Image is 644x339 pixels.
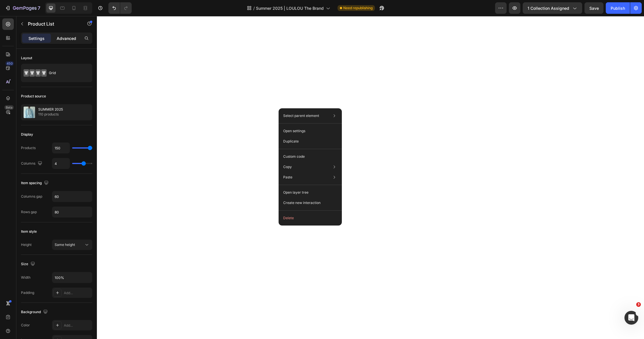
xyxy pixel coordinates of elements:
p: SUMMER 2025 [38,107,63,111]
div: Add... [64,290,91,296]
span: 3 [636,302,641,307]
div: 450 [5,61,14,66]
p: Settings [28,35,45,41]
button: Save [584,2,603,14]
div: Display [21,132,33,137]
div: Add... [64,323,91,328]
div: Color [21,323,30,328]
input: Auto [52,191,92,202]
p: Open settings [283,128,305,134]
input: Auto [52,272,92,283]
div: Rows gap [21,209,37,215]
p: Product List [28,20,77,27]
p: Open layer tree [283,190,308,195]
div: Columns [21,160,43,167]
span: Summer 2025 | LOULOU The Brand [256,5,324,11]
iframe: Intercom live chat [624,311,638,325]
input: Auto [52,207,92,217]
iframe: Design area [97,16,644,339]
div: Grid [49,66,84,80]
div: Product source [21,94,46,99]
input: Auto [52,143,70,153]
button: 7 [2,2,43,14]
p: Custom code [283,154,305,159]
div: Size [21,260,36,268]
span: Same height [55,242,75,247]
p: 110 products [38,111,63,117]
button: Publish [606,2,630,14]
p: Duplicate [283,139,299,144]
div: Columns gap [21,194,42,199]
p: Select parent element [283,113,319,118]
span: Save [589,6,599,11]
span: Need republishing [343,5,373,11]
button: 1 collection assigned [523,2,582,14]
input: Auto [52,158,70,169]
p: Create new interaction [283,200,321,206]
p: Paste [283,175,292,180]
div: Beta [4,105,14,110]
button: Delete [281,213,340,223]
p: Copy [283,164,292,169]
div: Width [21,275,30,280]
div: Padding [21,290,34,295]
div: Height [21,242,32,247]
button: Same height [52,240,92,250]
div: Layout [21,55,32,61]
div: Item spacing [21,179,50,187]
div: Undo/Redo [108,2,132,14]
div: Products [21,145,36,151]
div: Publish [611,5,625,11]
img: collection feature img [24,107,35,118]
span: / [253,5,255,11]
p: Advanced [57,35,76,41]
div: Item style [21,229,37,234]
span: 1 collection assigned [528,5,569,11]
div: Background [21,308,49,316]
p: 7 [38,5,40,11]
